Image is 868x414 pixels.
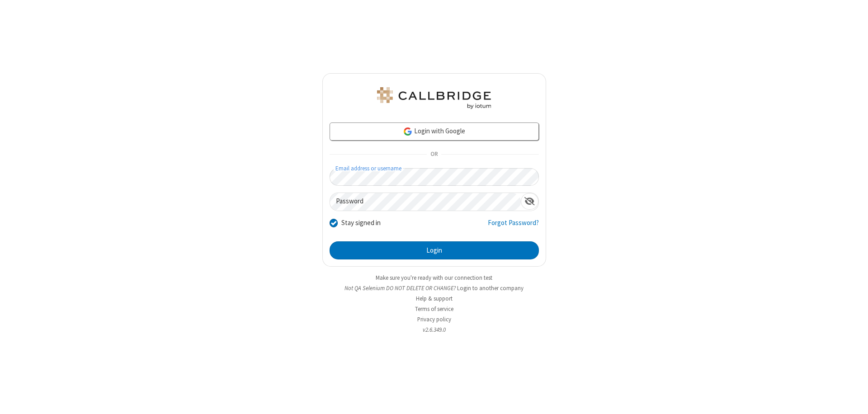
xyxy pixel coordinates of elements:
img: QA Selenium DO NOT DELETE OR CHANGE [375,87,493,109]
button: Login [330,241,539,259]
img: google-icon.png [403,127,413,136]
li: v2.6.349.0 [322,325,546,334]
a: Forgot Password? [488,218,539,235]
span: OR [427,148,441,161]
a: Privacy policy [417,315,451,323]
a: Login with Google [330,122,539,141]
input: Email address or username [330,168,539,186]
li: Not QA Selenium DO NOT DELETE OR CHANGE? [322,284,546,292]
button: Login to another company [457,284,524,292]
input: Password [330,193,521,211]
a: Make sure you're ready with our connection test [376,274,492,282]
div: Show password [521,193,538,210]
label: Stay signed in [341,218,381,228]
a: Help & support [416,295,453,302]
a: Terms of service [415,305,453,313]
